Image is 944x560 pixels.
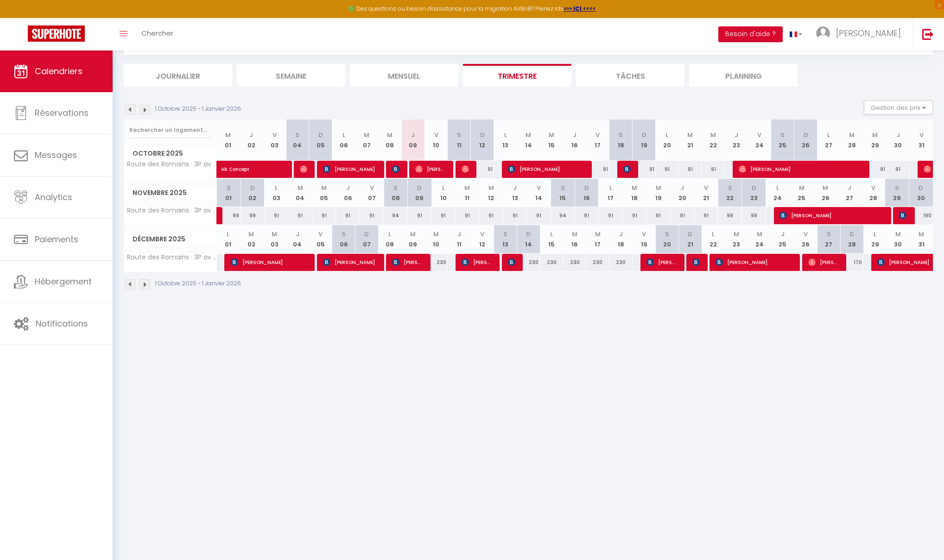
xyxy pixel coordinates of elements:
th: 12 [471,120,494,161]
abbr: S [665,230,669,239]
span: Novembre 2025 [124,186,216,200]
th: 28 [840,120,863,161]
abbr: D [849,230,854,239]
abbr: M [321,183,327,192]
th: 24 [766,179,790,207]
abbr: M [488,183,494,192]
th: 04 [288,179,312,207]
abbr: V [919,131,924,139]
abbr: M [364,131,369,139]
th: 24 [748,225,771,253]
abbr: J [513,183,517,192]
abbr: M [632,183,637,192]
th: 29 [863,120,887,161]
th: 22 [718,179,742,207]
div: 230 [563,254,586,271]
abbr: V [480,230,484,239]
abbr: V [871,183,875,192]
th: 20 [656,225,679,253]
div: 91 [503,207,527,224]
abbr: V [318,230,323,239]
abbr: D [584,183,589,192]
span: Calendriers [35,65,82,77]
abbr: M [464,183,470,192]
th: 13 [503,179,527,207]
span: [PERSON_NAME] [323,160,377,178]
abbr: J [411,131,415,139]
abbr: M [799,183,805,192]
th: 02 [241,179,265,207]
div: 91 [599,207,623,224]
abbr: J [896,131,900,139]
th: 10 [424,120,448,161]
th: 21 [694,179,718,207]
span: [PERSON_NAME] [692,253,700,271]
abbr: M [433,230,439,239]
th: 07 [360,179,384,207]
th: 17 [586,225,609,253]
abbr: D [417,183,422,192]
th: 16 [563,120,586,161]
th: 23 [725,225,748,253]
th: 08 [378,225,401,253]
abbr: S [728,183,732,192]
abbr: M [710,131,716,139]
abbr: V [704,183,708,192]
div: 91 [694,207,718,224]
th: 29 [863,225,887,253]
abbr: S [393,183,398,192]
div: 99 [742,207,766,224]
abbr: L [342,131,345,139]
th: 15 [540,120,563,161]
abbr: L [227,230,229,239]
abbr: V [434,131,438,139]
div: 170 [840,254,863,271]
a: >>> ICI <<<< [564,5,596,13]
div: 91 [527,207,551,224]
th: 03 [265,179,289,207]
div: 91 [312,207,336,224]
th: 25 [790,179,814,207]
th: 22 [702,225,725,253]
abbr: M [298,183,303,192]
li: Semaine [237,64,345,87]
th: 27 [837,179,862,207]
th: 31 [910,120,933,161]
th: 05 [309,120,332,161]
th: 13 [494,120,517,161]
th: 07 [355,120,379,161]
th: 11 [448,120,471,161]
img: logout [922,28,934,40]
abbr: J [457,230,461,239]
abbr: D [364,230,369,239]
th: 02 [240,120,263,161]
th: 17 [586,120,609,161]
th: 17 [599,179,623,207]
abbr: J [680,183,684,192]
a: ... [PERSON_NAME] [809,18,912,50]
th: 12 [471,225,494,253]
th: 30 [909,179,933,207]
th: 24 [748,120,771,161]
th: 10 [424,225,448,253]
th: 03 [263,120,286,161]
button: Gestion des prix [864,101,933,114]
div: 230 [540,254,563,271]
div: 91 [288,207,312,224]
abbr: V [370,183,374,192]
span: Notifications [36,318,88,329]
th: 26 [794,120,817,161]
abbr: S [227,183,231,192]
th: 07 [355,225,379,253]
span: Paiements [35,233,78,245]
div: 91 [887,161,910,178]
th: 15 [540,225,563,253]
th: 19 [633,225,656,253]
div: 230 [609,254,633,271]
span: [PERSON_NAME] [508,253,516,271]
th: 08 [378,120,401,161]
span: [PERSON_NAME] [392,253,423,271]
div: 91 [670,207,694,224]
div: 91 [863,161,887,178]
th: 30 [887,120,910,161]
